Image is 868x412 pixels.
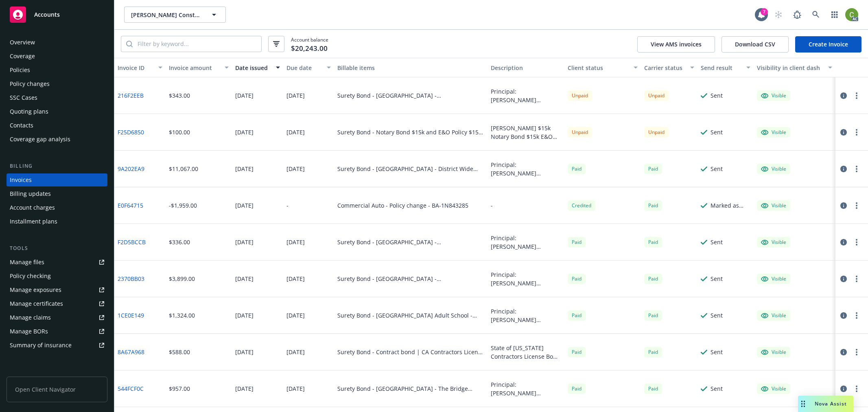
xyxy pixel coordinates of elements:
div: [DATE] [235,274,254,283]
span: Paid [568,237,586,247]
div: Surety Bond - [GEOGRAPHIC_DATA] - [GEOGRAPHIC_DATA] - 108285523 [337,91,484,100]
div: Contacts [10,119,33,132]
a: Manage claims [7,311,107,324]
span: $20,243.00 [291,43,328,54]
a: Manage files [7,256,107,269]
button: Invoice amount [166,58,232,77]
div: Client status [568,64,629,72]
div: Due date [286,64,322,72]
div: $100.00 [169,128,190,136]
span: Account balance [291,36,328,51]
div: Drag to move [798,396,808,412]
div: [DATE] [235,384,254,393]
a: Billing updates [7,187,107,200]
span: Paid [568,274,586,284]
div: Overview [10,36,35,49]
div: $3,899.00 [169,274,195,283]
a: Quoting plans [7,105,107,118]
div: Policy changes [10,77,50,90]
div: Principal: [PERSON_NAME] Construction, Inc. Obligee: [GEOGRAPHIC_DATA] Bond Amount: $448,132.00 D... [491,270,561,287]
div: Paid [644,310,662,320]
div: Paid [568,384,586,394]
a: Switch app [826,7,843,23]
button: Send result [697,58,754,77]
button: Description [488,58,564,77]
div: Policies [10,64,30,77]
button: Billable items [334,58,488,77]
a: SSC Cases [7,91,107,104]
span: Open Client Navigator [7,377,107,402]
a: Search [808,7,824,23]
div: - [491,201,493,210]
a: Manage BORs [7,325,107,338]
input: Filter by keyword... [133,36,261,52]
a: 544FCF0C [118,384,144,393]
a: Create Invoice [795,36,861,53]
div: $957.00 [169,384,190,393]
button: [PERSON_NAME] Construction, Inc. [124,7,226,23]
div: Manage certificates [10,297,63,310]
div: Paid [568,164,586,174]
div: Paid [644,200,662,210]
span: Manage exposures [7,283,107,296]
div: [DATE] [286,128,305,136]
div: Manage BORs [10,325,48,338]
div: [DATE] [235,128,254,136]
div: Visible [761,165,786,173]
div: Unpaid [644,90,669,101]
div: Invoice ID [118,64,153,72]
div: Visible [761,239,786,246]
div: Paid [568,310,586,320]
div: Paid [644,347,662,357]
div: Billing [7,162,107,170]
div: Paid [568,347,586,357]
span: Paid [644,384,662,394]
div: Surety Bond - [GEOGRAPHIC_DATA] - The Bridge Academy Portable Bid Package "B" General Building - ... [337,384,484,393]
div: [DATE] [286,274,305,283]
div: Summary of insurance [10,339,72,352]
a: 216F2EEB [118,91,144,100]
button: Invoice ID [114,58,166,77]
div: Sent [711,384,723,393]
div: Visible [761,275,786,283]
div: Manage files [10,256,44,269]
span: Accounts [34,11,60,18]
div: Unpaid [568,127,592,137]
span: Paid [644,274,662,284]
a: Manage certificates [7,297,107,310]
a: Start snowing [770,7,787,23]
div: [DATE] [235,238,254,246]
img: photo [845,8,858,21]
div: [DATE] [286,384,305,393]
div: Surety Bond - [GEOGRAPHIC_DATA] - District Wide Kitchen Upgrade Project - 108285506 [337,164,484,173]
div: Marked as sent [711,201,750,210]
div: 7 [761,8,768,15]
span: [PERSON_NAME] Construction, Inc. [131,11,201,19]
a: 9A202EA9 [118,164,144,173]
div: State of [US_STATE] Contractors License Bond License #440847 Bond Amount: $25,000 Renewal Premium... [491,344,561,361]
div: Visible [761,312,786,319]
a: Report a Bug [789,7,805,23]
button: Nova Assist [798,396,853,412]
div: [DATE] [286,238,305,246]
div: [DATE] [235,311,254,320]
div: Invoice amount [169,64,220,72]
div: Send result [701,64,741,72]
a: Coverage gap analysis [7,133,107,146]
a: Accounts [7,3,107,26]
div: Visibility in client dash [757,64,823,72]
a: Installment plans [7,215,107,228]
span: Nova Assist [815,400,847,407]
svg: Search [126,41,133,47]
div: [DATE] [286,311,305,320]
div: Sent [711,238,723,246]
div: [PERSON_NAME] $15k Notary Bond $15k E&O Policy Premium Due for 4-Year Term [491,124,561,141]
div: Description [491,64,561,72]
div: Visible [761,129,786,136]
div: - [286,201,289,210]
div: Principal: [PERSON_NAME] Construction, Inc. Obligee: [GEOGRAPHIC_DATA] Desc: 030-0329 Venus & Sat... [491,307,561,324]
